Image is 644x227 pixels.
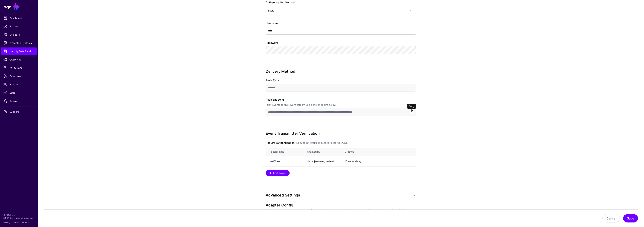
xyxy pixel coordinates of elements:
[1,39,37,47] a: Protected Systems
[266,131,416,136] h3: Event Transmitter Verification
[3,66,34,70] span: Policy Lens
[266,140,348,145] label: Require Authentication
[1,64,37,72] a: Policy Lens
[266,208,416,216] p: Configuration passed to the Adapter for use when communicating with the System of Record. Please ...
[3,216,34,219] p: SGNL® is a registered trademark
[22,221,29,224] a: Patents
[602,214,620,222] button: Cancel
[307,160,334,163] app-identifier: chiranjeewee-gsz-test
[266,103,336,107] div: Push events to this event stream using the endpoint below
[1,89,37,96] a: Logs
[1,97,37,105] a: Admin
[266,148,303,156] th: Token Name
[1,56,37,63] a: CAEP Hub
[3,24,34,28] span: Policies
[272,171,287,175] span: Add Token
[3,213,34,216] p: © [URL], Inc
[623,214,638,222] button: Save
[3,221,10,224] a: Privacy
[3,58,34,61] span: CAEP Hub
[407,104,416,109] div: Copy
[268,9,274,12] span: Basic
[294,141,348,144] span: - Require an issuer to authenticate to SGNL
[266,98,336,107] label: Push Endpoint
[3,16,34,20] span: Dashboard
[1,72,37,80] a: Data Lens
[3,49,34,53] span: Identity Data Fabric
[266,69,416,74] h3: Delivery Method
[3,33,34,37] span: Snippets
[345,160,363,163] span: 15 seconds ago
[266,21,278,25] label: Username
[1,23,37,30] a: Policies
[266,78,279,82] label: Push Type
[3,74,34,78] span: Data Lens
[3,41,34,45] span: Protected Systems
[1,31,37,38] a: Snippets
[3,83,34,86] span: Reports
[266,41,278,45] label: Password
[13,221,19,224] a: Terms
[266,0,295,4] label: Authentication Method
[2,2,35,11] a: SGNL
[3,110,34,114] span: Support
[266,156,303,167] td: testToken
[341,148,416,156] th: Created
[3,91,34,95] span: Logs
[303,148,341,156] th: Created By
[3,99,34,103] span: Admin
[1,47,37,55] a: Identity Data Fabric
[266,193,409,197] h3: Advanced Settings
[266,203,416,207] h3: Adapter Config
[1,81,37,88] a: Reports
[1,14,37,22] a: Dashboard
